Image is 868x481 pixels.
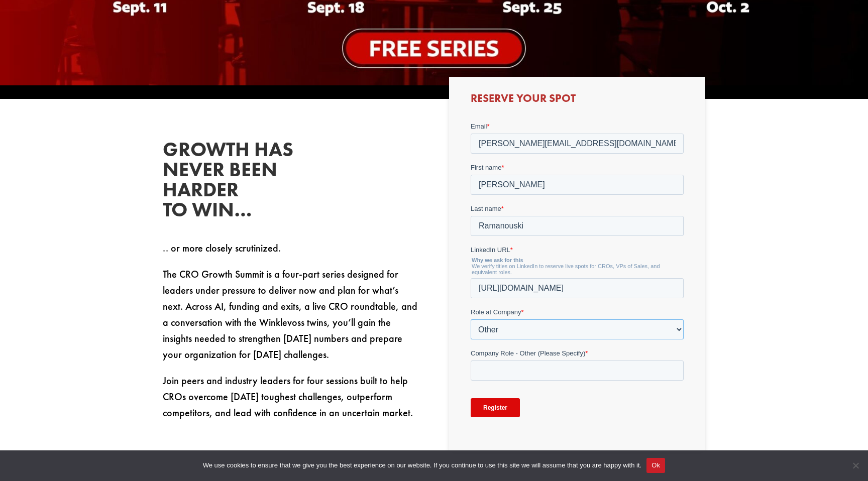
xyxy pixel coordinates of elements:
[163,242,281,255] span: .. or more closely scrutinized.
[471,93,684,109] h3: Reserve Your Spot
[163,268,417,361] span: The CRO Growth Summit is a four-part series designed for leaders under pressure to deliver now an...
[163,140,313,225] h2: Growth has never been harder to win…
[163,374,413,419] span: Join peers and industry leaders for four sessions built to help CROs overcome [DATE] toughest cha...
[471,122,684,436] iframe: Form 0
[850,460,860,470] span: No
[646,458,665,473] button: Ok
[203,460,641,470] span: We use cookies to ensure that we give you the best experience on our website. If you continue to ...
